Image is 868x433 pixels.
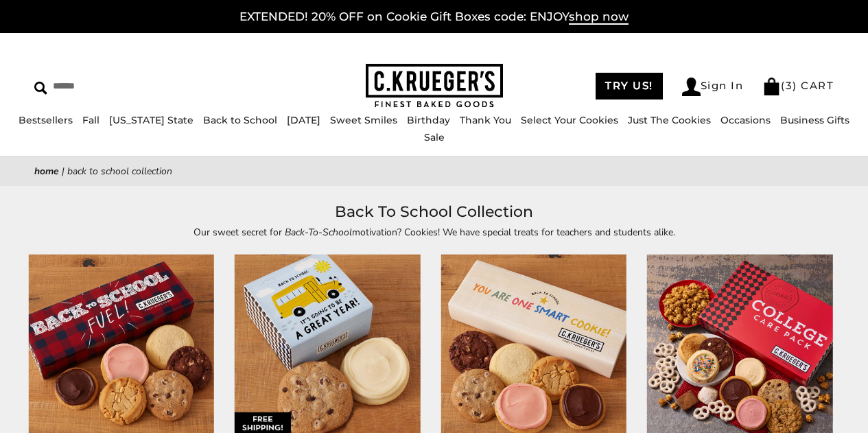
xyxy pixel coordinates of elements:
a: Thank You [460,114,511,126]
a: (3) CART [762,79,834,92]
a: Home [34,165,59,178]
input: Search [34,75,218,97]
a: Business Gifts [780,114,849,126]
span: Back To School Collection [67,165,172,178]
a: TRY US! [596,73,663,100]
a: EXTENDED! 20% OFF on Cookie Gift Boxes code: ENJOYshop now [239,10,629,25]
a: Sign In [682,78,744,96]
a: Sweet Smiles [330,114,397,126]
a: Sale [424,131,445,143]
a: [DATE] [287,114,320,126]
a: Occasions [720,114,771,126]
iframe: Sign Up via Text for Offers [11,381,142,422]
em: Back-To-School [285,226,352,239]
nav: breadcrumbs [34,163,834,179]
img: C.KRUEGER'S [366,64,503,108]
a: Back to School [203,114,277,126]
a: Bestsellers [19,114,73,126]
img: Account [682,78,701,96]
span: shop now [569,10,629,25]
img: Search [34,82,47,95]
img: Bag [762,78,781,95]
span: 3 [786,79,793,92]
span: Our sweet secret for [193,226,285,239]
a: Fall [82,114,99,126]
span: | [62,165,64,178]
a: Select Your Cookies [521,114,618,126]
a: Birthday [407,114,450,126]
span: motivation? Cookies! We have special treats for teachers and students alike. [352,226,675,239]
a: Just The Cookies [628,114,711,126]
h1: Back To School Collection [55,200,813,224]
a: [US_STATE] State [109,114,193,126]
